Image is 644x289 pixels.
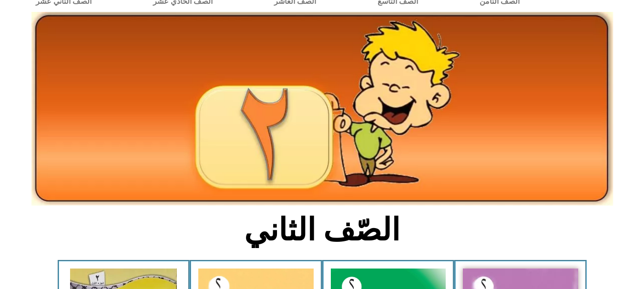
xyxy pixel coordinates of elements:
h2: الصّف الثاني [164,211,480,249]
